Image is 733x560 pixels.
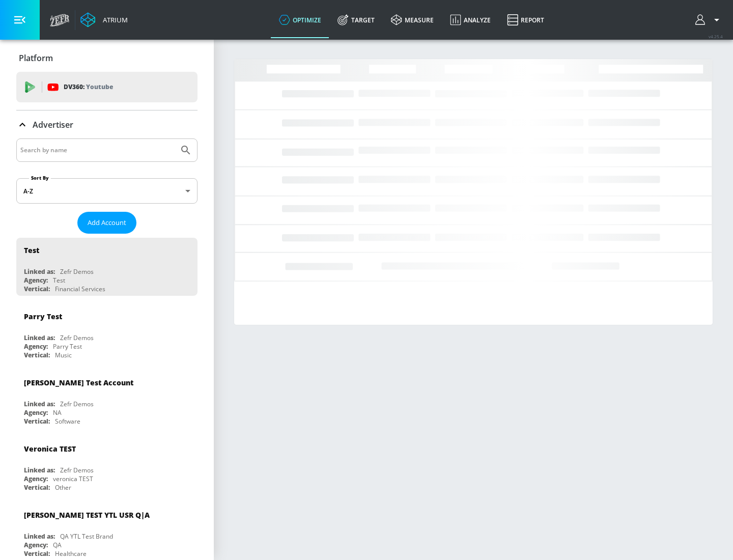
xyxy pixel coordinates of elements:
div: Agency: [24,541,48,549]
div: Veronica TEST [24,444,76,454]
div: Music [55,351,72,359]
div: [PERSON_NAME] Test AccountLinked as:Zefr DemosAgency:NAVertical:Software [16,370,198,428]
div: Zefr Demos [60,400,94,408]
button: Add Account [77,212,136,234]
div: Healthcare [55,549,87,558]
span: v 4.25.4 [709,34,723,39]
div: Test [24,245,39,255]
a: Atrium [80,12,128,27]
p: Youtube [86,81,113,92]
div: Vertical: [24,417,50,426]
div: Agency: [24,276,48,285]
a: Report [499,2,552,38]
div: Vertical: [24,351,50,359]
div: Agency: [24,408,48,417]
a: Target [329,2,383,38]
p: Advertiser [33,119,73,130]
div: Zefr Demos [60,267,94,276]
div: Vertical: [24,285,50,293]
div: TestLinked as:Zefr DemosAgency:TestVertical:Financial Services [16,238,198,296]
div: NA [53,408,62,417]
div: Software [55,417,80,426]
div: Atrium [99,15,128,24]
div: Veronica TESTLinked as:Zefr DemosAgency:veronica TESTVertical:Other [16,436,198,494]
div: Parry TestLinked as:Zefr DemosAgency:Parry TestVertical:Music [16,304,198,362]
div: DV360: Youtube [16,72,198,102]
div: Vertical: [24,483,50,492]
a: optimize [271,2,329,38]
div: Agency: [24,342,48,351]
label: Sort By [29,175,51,181]
p: DV360: [64,81,113,93]
a: measure [383,2,442,38]
div: Vertical: [24,549,50,558]
div: QA [53,541,62,549]
span: Add Account [88,217,126,229]
div: Linked as: [24,532,55,541]
div: Parry Test [24,312,62,321]
div: Advertiser [16,110,198,139]
div: A-Z [16,178,198,204]
div: Linked as: [24,267,55,276]
div: Zefr Demos [60,333,94,342]
div: Linked as: [24,333,55,342]
div: Platform [16,44,198,72]
div: Financial Services [55,285,105,293]
div: Agency: [24,474,48,483]
div: Linked as: [24,400,55,408]
div: veronica TEST [53,474,93,483]
input: Search by name [20,144,175,157]
div: Test [53,276,65,285]
div: QA YTL Test Brand [60,532,113,541]
div: Parry Test [53,342,82,351]
div: Zefr Demos [60,466,94,474]
div: [PERSON_NAME] TEST YTL USR Q|A [24,510,150,520]
div: [PERSON_NAME] Test Account [24,378,133,387]
p: Platform [19,52,53,64]
div: Other [55,483,71,492]
div: Linked as: [24,466,55,474]
a: Analyze [442,2,499,38]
